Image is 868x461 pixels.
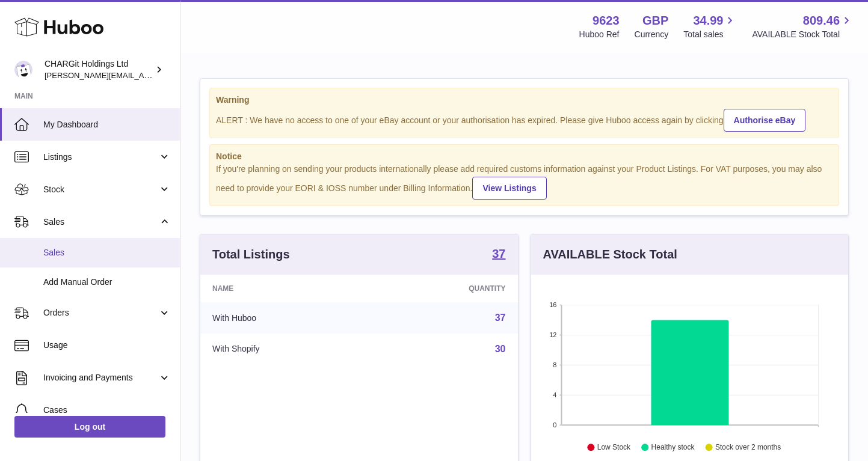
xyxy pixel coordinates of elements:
span: AVAILABLE Stock Total [752,29,854,40]
div: Currency [635,29,669,40]
td: With Huboo [200,302,371,334]
text: Stock over 2 months [715,444,781,452]
h3: AVAILABLE Stock Total [543,246,677,263]
text: 8 [553,361,556,368]
span: Sales [43,216,158,228]
span: Sales [43,247,171,258]
text: 4 [553,391,556,398]
a: 37 [492,248,505,262]
span: Stock [43,184,158,195]
div: Huboo Ref [579,29,620,40]
th: Quantity [371,275,517,302]
td: With Shopify [200,334,371,365]
strong: 9623 [593,13,620,29]
a: 30 [495,344,506,354]
span: Listings [43,151,158,163]
a: 34.99 Total sales [683,13,737,40]
div: CHARGit Holdings Ltd [45,58,153,81]
span: Total sales [683,29,737,40]
span: 809.46 [803,13,840,29]
span: Cases [43,405,171,416]
strong: Warning [216,94,833,106]
text: Low Stock [597,444,630,452]
strong: GBP [642,13,668,29]
span: My Dashboard [43,119,171,130]
text: 12 [549,331,556,338]
text: 0 [553,421,556,429]
h3: Total Listings [212,246,290,263]
a: Log out [14,416,165,438]
text: Healthy stock [651,444,695,452]
span: Usage [43,340,171,351]
text: 16 [549,301,556,308]
span: Add Manual Order [43,276,171,288]
strong: Notice [216,151,833,162]
span: 34.99 [693,13,723,29]
a: 37 [495,313,506,323]
span: Invoicing and Payments [43,372,158,383]
span: Orders [43,307,158,319]
th: Name [200,275,371,302]
a: View Listings [472,177,546,200]
img: francesca@chargit.co.uk [14,61,32,79]
a: Authorise eBay [724,109,806,132]
strong: 37 [492,248,505,260]
div: ALERT : We have no access to one of your eBay account or your authorisation has expired. Please g... [216,107,833,132]
a: 809.46 AVAILABLE Stock Total [752,13,854,40]
span: [PERSON_NAME][EMAIL_ADDRESS][DOMAIN_NAME] [45,70,241,80]
div: If you're planning on sending your products internationally please add required customs informati... [216,163,833,200]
